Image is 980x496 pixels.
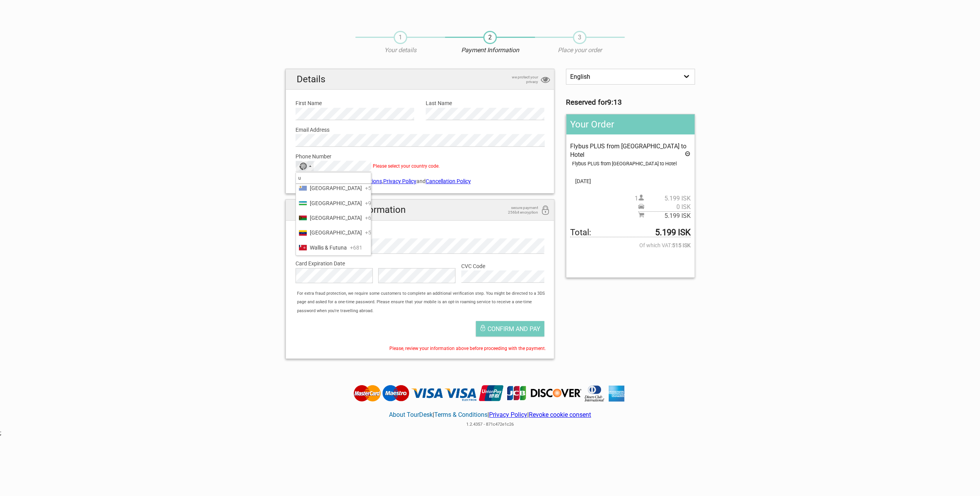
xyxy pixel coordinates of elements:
span: +998 [365,199,377,207]
h2: Your Order [566,114,694,134]
a: Revoke cookie consent [529,411,591,418]
div: For extra fraud protection, we require some customers to complete an additional verification step... [293,289,554,315]
span: +58 [365,228,374,237]
span: +678 [365,214,377,222]
span: Please select your country code. [373,163,440,169]
a: About TourDesk [389,411,433,418]
span: Total to be paid [570,228,690,237]
span: +598 [365,184,377,192]
p: Payment Information [445,46,535,54]
span: Of which VAT: [570,241,690,250]
label: Last Name [426,99,544,107]
span: 2 [483,31,497,44]
div: Please, review your information above before proceeding with the payment. [290,344,550,353]
span: [GEOGRAPHIC_DATA] [310,184,362,192]
p: We're away right now. Please check back later! [11,14,87,20]
i: 256bit encryption [541,206,550,216]
span: Subtotal [638,211,691,220]
label: Credit Card Number [296,230,544,238]
label: Card Expiration Date [296,259,545,268]
h3: Reserved for [566,98,695,107]
ul: List of countries [296,184,371,255]
span: 1 [394,31,407,44]
span: [DATE] [570,177,690,185]
img: Tourdesk accepts [352,384,628,402]
div: | | | [352,402,628,429]
h2: Card Payment Information [286,200,554,220]
span: Pickup price [638,203,691,211]
div: Flybus PLUS from [GEOGRAPHIC_DATA] to Hotel [572,160,690,168]
strong: 5.199 ISK [655,228,691,237]
span: [GEOGRAPHIC_DATA] [310,199,362,207]
span: +681 [350,243,362,252]
button: Open LiveChat chat widget [89,12,98,21]
input: Search [296,173,371,183]
span: we protect your privacy [499,75,538,84]
a: Privacy Policy [489,411,527,418]
span: 1 person(s) [635,194,691,203]
a: Privacy Policy [383,178,416,184]
label: Phone Number [296,152,545,161]
label: Email Address [296,126,545,134]
span: secure payment 256bit encryption [499,206,538,215]
a: Cancellation Policy [426,178,471,184]
a: Terms & Conditions [434,411,487,418]
h2: Details [286,69,554,90]
label: CVC Code [461,262,544,270]
i: privacy protection [541,75,550,85]
span: Wallis & Futuna [310,243,347,252]
label: I agree to the , and [296,177,545,185]
span: 5.199 ISK [644,212,691,220]
span: [GEOGRAPHIC_DATA] [310,214,362,222]
span: 1.2.4357 - 871c472e1c26 [466,422,514,427]
strong: 9:13 [607,98,622,107]
span: Confirm and pay [487,325,540,333]
span: 3 [573,31,586,44]
label: First Name [296,99,414,107]
span: 0 ISK [644,203,691,211]
button: Confirm and pay [476,321,544,336]
span: 5.199 ISK [644,194,691,203]
strong: 515 ISK [672,241,691,250]
p: Place your order [535,46,625,54]
p: Your details [355,46,445,54]
span: Flybus PLUS from [GEOGRAPHIC_DATA] to Hotel [570,143,686,158]
span: [GEOGRAPHIC_DATA] [310,228,362,237]
button: Selected country [296,161,315,171]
